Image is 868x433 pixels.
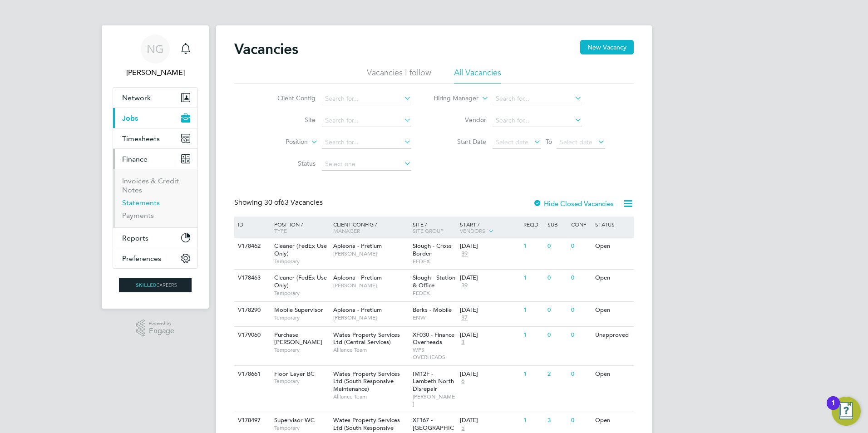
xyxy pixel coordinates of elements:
input: Select one [322,158,411,171]
div: [DATE] [460,242,519,250]
span: Preferences [122,254,161,263]
span: 5 [460,424,466,432]
span: Powered by [149,320,174,327]
button: Network [113,88,197,108]
div: V178290 [236,302,267,319]
button: Jobs [113,108,197,128]
span: Supervisor WC [274,416,315,424]
input: Search for... [322,114,411,127]
div: Client Config / [331,216,410,238]
label: Site [263,116,316,124]
div: 3 [545,412,569,429]
span: NG [147,43,164,55]
a: NG[PERSON_NAME] [113,34,198,78]
div: V178462 [236,238,267,255]
span: Apleona - Pretium [333,242,382,250]
span: Cleaner (FedEx Use Only) [274,274,327,289]
span: [PERSON_NAME] [333,314,408,321]
span: FEDEX [413,290,456,297]
div: 0 [569,302,592,319]
div: Open [593,366,632,383]
div: Showing [234,198,325,207]
span: Cleaner (FedEx Use Only) [274,242,327,257]
div: [DATE] [460,274,519,282]
span: [PERSON_NAME] [333,282,408,289]
div: [DATE] [460,331,519,339]
span: Vendors [460,227,485,234]
button: Timesheets [113,128,197,148]
div: 0 [569,412,592,429]
div: [DATE] [460,306,519,314]
div: 0 [569,238,592,255]
span: 3 [460,339,466,346]
input: Search for... [493,93,582,105]
span: Berks - Mobile [413,306,452,314]
a: Statements [122,198,160,207]
div: ID [236,216,267,232]
button: Preferences [113,248,197,268]
div: Start / [458,216,521,239]
div: Open [593,302,632,319]
button: Reports [113,228,197,248]
div: V178463 [236,270,267,286]
span: Select date [560,138,592,146]
div: Site / [410,216,458,238]
div: 2 [545,366,569,383]
div: V178497 [236,412,267,429]
span: Alliance Team [333,346,408,354]
span: Finance [122,155,148,163]
span: WPS OVERHEADS [413,346,456,360]
a: Payments [122,211,154,220]
span: Manager [333,227,360,234]
span: Temporary [274,346,329,354]
button: Open Resource Center, 1 new notification [832,397,861,426]
span: Site Group [413,227,444,234]
span: To [543,136,555,148]
div: Reqd [521,216,545,232]
a: Invoices & Credit Notes [122,177,179,194]
button: Finance [113,149,197,169]
img: skilledcareers-logo-retina.png [119,278,192,292]
span: Wates Property Services Ltd (South Responsive Maintenance) [333,370,400,393]
span: Mobile Supervisor [274,306,323,314]
input: Search for... [322,136,411,149]
span: Alliance Team [333,393,408,400]
span: Timesheets [122,134,160,143]
nav: Main navigation [102,25,209,309]
span: Reports [122,234,148,242]
label: Client Config [263,94,316,102]
label: Position [256,138,308,147]
span: Temporary [274,378,329,385]
span: Temporary [274,258,329,265]
div: Sub [545,216,569,232]
span: 30 of [264,198,281,207]
span: Temporary [274,424,329,432]
div: 0 [545,327,569,344]
div: 1 [521,327,545,344]
li: All Vacancies [454,67,501,84]
div: Conf [569,216,592,232]
input: Search for... [493,114,582,127]
span: 6 [460,378,466,385]
span: 39 [460,250,469,258]
span: 39 [460,282,469,290]
label: Vendor [434,116,486,124]
div: 1 [521,270,545,286]
span: Engage [149,327,174,335]
span: IM12F - Lambeth North Disrepair [413,370,454,393]
div: 1 [521,412,545,429]
div: 1 [521,302,545,319]
label: Start Date [434,138,486,146]
span: [PERSON_NAME] [413,393,456,407]
span: ENW [413,314,456,321]
span: [PERSON_NAME] [333,250,408,257]
span: Select date [496,138,528,146]
div: 0 [545,238,569,255]
div: [DATE] [460,370,519,378]
div: Open [593,412,632,429]
label: Hide Closed Vacancies [533,199,614,208]
li: Vacancies I follow [367,67,431,84]
span: Slough - Cross Border [413,242,452,257]
div: V178661 [236,366,267,383]
div: 1 [521,238,545,255]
